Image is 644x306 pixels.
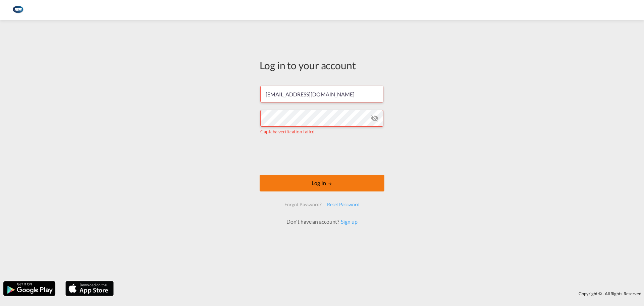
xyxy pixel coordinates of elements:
[260,129,316,134] span: Captcha verification failed.
[279,218,365,225] div: Don't have an account?
[117,288,644,299] div: Copyright © . All Rights Reserved
[339,218,357,225] a: Sign up
[10,3,25,18] img: 1aa151c0c08011ec8d6f413816f9a227.png
[371,114,379,122] md-icon: icon-eye-off
[260,86,383,102] input: Enter email/phone number
[260,58,384,72] div: Log in to your account
[65,280,114,297] img: apple.png
[324,199,362,211] div: Reset Password
[3,280,56,297] img: google.png
[282,199,324,211] div: Forgot Password?
[271,142,373,168] iframe: reCAPTCHA
[260,175,384,191] button: LOGIN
